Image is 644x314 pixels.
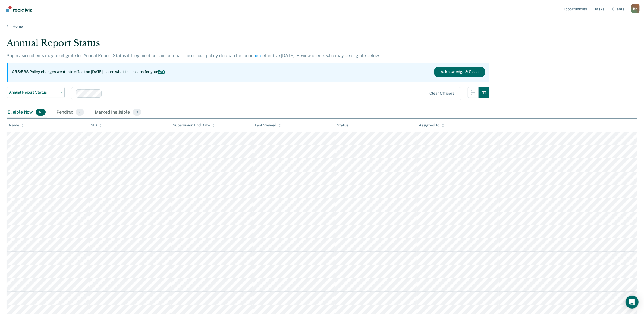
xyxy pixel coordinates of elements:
[173,123,215,128] div: Supervision End Date
[36,109,46,116] span: 41
[337,123,348,128] div: Status
[254,53,262,58] a: here
[631,4,640,13] button: Profile dropdown button
[158,70,165,74] a: FAQ
[7,24,637,29] a: Home
[76,109,84,116] span: 7
[133,109,141,116] span: 9
[631,4,640,13] div: H H
[12,69,165,75] p: ARS/ERS Policy changes went into effect on [DATE]. Learn what this means for you:
[255,123,281,128] div: Last Viewed
[434,67,485,77] button: Acknowledge & Close
[7,38,489,53] div: Annual Report Status
[9,123,24,128] div: Name
[419,123,444,128] div: Assigned to
[7,87,65,98] button: Annual Report Status
[94,107,142,119] div: Marked Ineligible9
[429,91,454,96] div: Clear officers
[7,53,379,58] p: Supervision clients may be eligible for Annual Report Status if they meet certain criteria. The o...
[626,296,639,309] div: Open Intercom Messenger
[91,123,102,128] div: SID
[6,6,32,12] img: Recidiviz
[9,90,58,95] span: Annual Report Status
[7,107,47,119] div: Eligible Now41
[55,107,85,119] div: Pending7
